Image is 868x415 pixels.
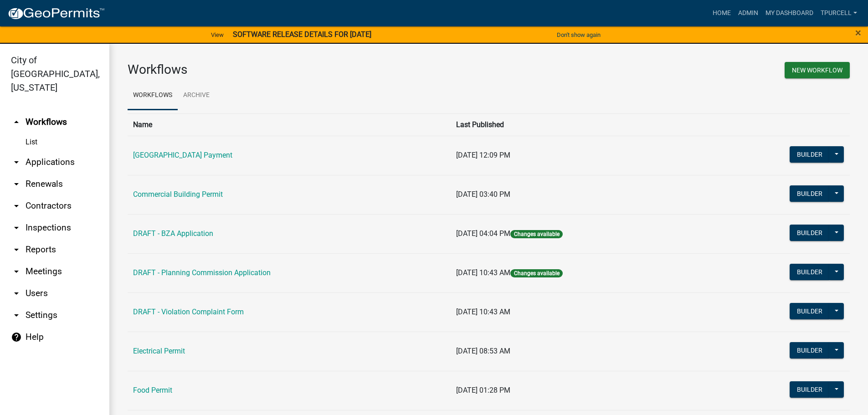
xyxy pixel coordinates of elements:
[762,5,817,22] a: My Dashboard
[790,146,830,163] button: Builder
[11,310,22,321] i: arrow_drop_down
[456,229,510,238] span: [DATE] 04:04 PM
[790,381,830,398] button: Builder
[456,347,510,355] span: [DATE] 08:53 AM
[709,5,734,22] a: Home
[133,386,172,395] a: Food Permit
[790,185,830,202] button: Builder
[11,222,22,233] i: arrow_drop_down
[128,81,178,110] a: Workflows
[456,190,510,199] span: [DATE] 03:40 PM
[855,27,861,38] button: Close
[128,62,482,77] h3: Workflows
[11,244,22,255] i: arrow_drop_down
[510,230,562,238] span: Changes available
[456,386,510,395] span: [DATE] 01:28 PM
[11,157,22,168] i: arrow_drop_down
[128,113,451,136] th: Name
[133,347,185,355] a: Electrical Permit
[233,30,371,39] strong: SOFTWARE RELEASE DETAILS FOR [DATE]
[855,26,861,39] span: ×
[11,266,22,277] i: arrow_drop_down
[790,225,830,241] button: Builder
[133,268,271,277] a: DRAFT - Planning Commission Application
[133,229,213,238] a: DRAFT - BZA Application
[790,303,830,319] button: Builder
[178,81,215,110] a: Archive
[785,62,850,78] button: New Workflow
[133,307,244,316] a: DRAFT - Violation Complaint Form
[456,151,510,159] span: [DATE] 12:09 PM
[11,117,22,128] i: arrow_drop_up
[817,5,861,22] a: Tpurcell
[456,268,510,277] span: [DATE] 10:43 AM
[510,269,562,277] span: Changes available
[11,179,22,190] i: arrow_drop_down
[11,332,22,343] i: help
[734,5,762,22] a: Admin
[207,27,227,42] a: View
[790,342,830,359] button: Builder
[451,113,706,136] th: Last Published
[553,27,604,42] button: Don't show again
[11,200,22,211] i: arrow_drop_down
[133,151,232,159] a: [GEOGRAPHIC_DATA] Payment
[11,288,22,299] i: arrow_drop_down
[790,264,830,280] button: Builder
[133,190,223,199] a: Commercial Building Permit
[456,307,510,316] span: [DATE] 10:43 AM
